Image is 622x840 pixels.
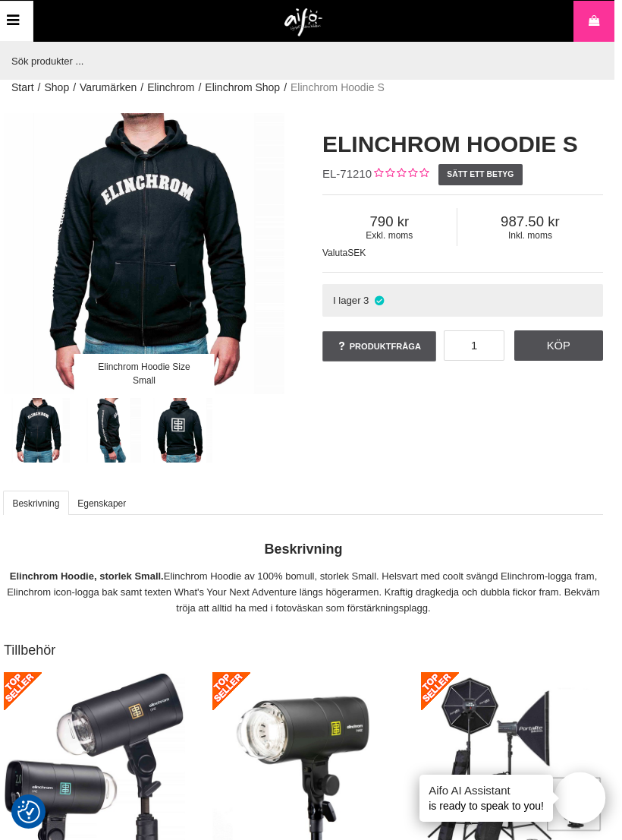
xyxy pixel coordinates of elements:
[205,80,280,96] a: Elinchrom Shop
[363,295,369,306] span: 3
[372,166,429,182] div: Kundbetyg: 0
[322,230,457,241] span: Exkl. moms
[17,801,40,823] img: Revisit consent button
[284,80,287,96] span: /
[148,398,213,463] img: Elinchrom Hoddie
[38,80,41,96] span: /
[419,775,553,822] div: is ready to speak to you!
[347,248,366,258] span: SEK
[322,167,372,180] span: EL-71210
[291,80,385,96] span: Elinchrom Hoodie S
[73,80,76,96] span: /
[140,80,143,96] span: /
[44,80,69,96] a: Shop
[284,8,323,37] img: logo.png
[457,230,603,241] span: Inkl. moms
[3,491,69,515] a: Beskrivning
[4,42,595,80] input: Sök produkter ...
[4,641,603,660] h2: Tillbehör
[68,491,136,515] a: Egenskaper
[429,782,544,798] h4: Aifo AI Assistant
[77,398,142,463] img: Elinchrom Hoddie
[74,354,215,394] div: Elinchrom Hoodie Size Small
[322,213,457,230] span: 790
[10,570,164,582] strong: Elinchrom Hoodie, storlek Small.
[4,569,603,616] p: Elinchrom Hoodie av 100% bomull, storlek Small. Helsvart med coolt svängd Elinchrom-logga fram, E...
[322,128,603,160] h1: Elinchrom Hoodie S
[514,330,604,361] a: Köp
[17,798,40,826] button: Samtyckesinställningar
[438,164,523,185] a: Sätt ett betyg
[198,80,201,96] span: /
[322,248,347,258] span: Valuta
[80,80,137,96] a: Varumärken
[322,331,436,362] a: Produktfråga
[11,80,34,96] a: Start
[333,295,361,306] span: I lager
[5,398,71,463] img: Elinchrom Hoodie Size Small
[457,213,603,230] span: 987.50
[4,540,603,559] h2: Beskrivning
[147,80,194,96] a: Elinchrom
[372,295,385,306] i: I lager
